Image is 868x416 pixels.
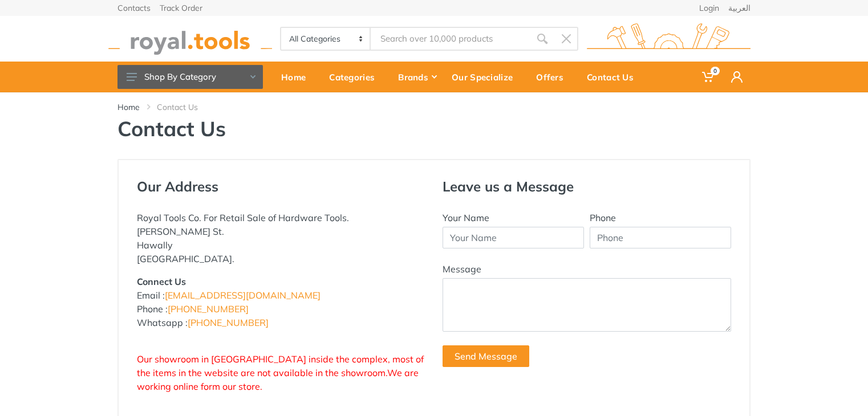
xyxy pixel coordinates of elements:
a: Our Specialize [444,62,528,92]
div: Contact Us [579,65,649,89]
strong: Connect Us [137,276,186,287]
a: العربية [728,4,751,12]
label: Phone [590,211,616,225]
label: Message [443,262,481,276]
div: Brands [390,65,444,89]
a: [EMAIL_ADDRESS][DOMAIN_NAME] [165,289,321,301]
div: Offers [528,65,579,89]
li: Contact Us [157,101,215,113]
h4: Leave us a Message [443,178,731,195]
a: Home [273,62,321,92]
a: Categories [321,62,390,92]
a: Contacts [117,4,151,12]
span: 0 [711,67,720,75]
div: Our Specialize [444,65,528,89]
p: Royal Tools Co. For Retail Sale of Hardware Tools. [PERSON_NAME] St. Hawally [GEOGRAPHIC_DATA]. [137,211,425,266]
p: Email : Phone : Whatsapp : [137,275,425,329]
h1: Contact Us [117,116,751,141]
div: Home [273,65,321,89]
nav: breadcrumb [117,101,751,113]
a: Track Order [160,4,202,12]
input: Phone [590,227,731,248]
span: Our showroom in [GEOGRAPHIC_DATA] inside the complex, most of the items in the website are not av... [137,353,424,392]
img: royal.tools Logo [108,23,272,55]
input: Your Name [443,227,584,248]
select: Category [281,28,371,50]
a: Offers [528,62,579,92]
h4: Our Address [137,178,425,195]
a: Home [117,101,140,113]
a: Login [699,4,719,12]
a: Contact Us [579,62,649,92]
a: [PHONE_NUMBER] [188,317,269,328]
div: Categories [321,65,390,89]
img: royal.tools Logo [587,23,751,55]
label: Your Name [443,211,489,225]
a: [PHONE_NUMBER] [168,303,249,315]
button: Send Message [443,345,529,367]
input: Site search [371,27,530,51]
button: Shop By Category [117,65,263,89]
a: 0 [694,62,723,92]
